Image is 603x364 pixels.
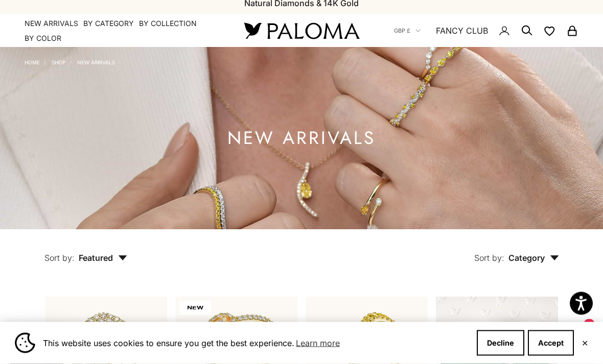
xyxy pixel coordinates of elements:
[394,27,410,36] span: GBP £
[582,340,588,346] button: Close
[477,330,524,356] button: Decline
[394,27,421,36] button: GBP £
[179,301,211,316] span: NEW
[394,15,578,47] nav: Secondary navigation
[451,230,583,273] button: Sort by: Category
[25,60,40,66] a: Home
[79,253,127,263] span: Featured
[508,253,559,263] span: Category
[139,19,197,29] summary: By Collection
[436,25,488,38] a: FANCY CLUB
[294,335,341,351] a: Learn more
[227,132,376,145] h1: NEW ARRIVALS
[44,253,75,263] span: Sort by:
[25,58,115,66] nav: Breadcrumb
[15,333,35,353] img: Cookie banner
[43,335,469,351] span: This website uses cookies to ensure you get the best experience.
[25,34,61,44] summary: By Color
[77,60,115,66] a: NEW ARRIVALS
[52,60,65,66] a: Shop
[25,19,220,44] nav: Primary navigation
[21,230,151,273] button: Sort by: Featured
[474,253,504,263] span: Sort by:
[83,19,134,29] summary: By Category
[25,19,78,29] a: NEW ARRIVALS
[528,330,574,356] button: Accept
